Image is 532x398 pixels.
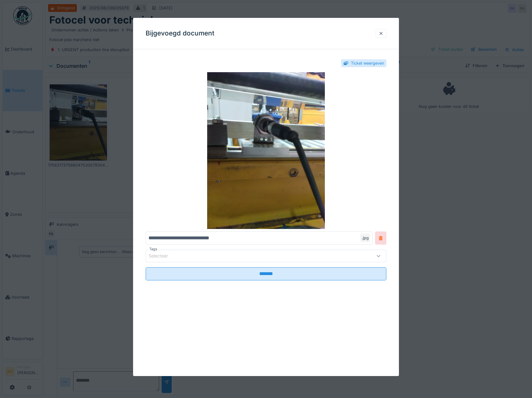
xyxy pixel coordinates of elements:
div: .jpg [360,234,370,242]
label: Tags [148,247,159,252]
div: Selecteer [148,252,177,259]
div: Ticket weergeven [351,60,384,66]
h3: Bijgevoegd document [146,29,214,37]
img: 65e8a072-0cc1-403b-88a9-719903170485-17562173758604753057930441743964.jpg [146,72,387,229]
